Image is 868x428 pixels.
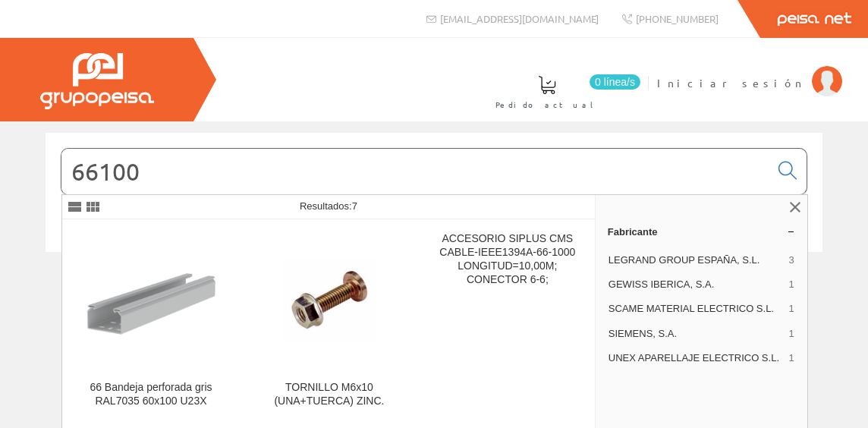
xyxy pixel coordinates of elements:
span: 1 [789,351,794,365]
span: Resultados: [300,200,357,212]
span: 1 [789,302,794,316]
a: 66 Bandeja perforada gris RAL7035 60x100 U23X 66 Bandeja perforada gris RAL7035 60x100 U23X [62,220,240,426]
span: Iniciar sesión [657,75,804,90]
div: 66 Bandeja perforada gris RAL7035 60x100 U23X [74,381,228,408]
span: 3 [789,253,794,267]
span: 1 [789,327,794,341]
span: GEWISS IBERICA, S.A. [609,278,783,291]
span: LEGRAND GROUP ESPAÑA, S.L. [609,253,783,267]
div: © Grupo Peisa [46,271,822,284]
a: Iniciar sesión [657,63,842,77]
span: SIEMENS, S.A. [609,327,783,341]
input: Buscar... [61,149,769,194]
a: ACCESORIO SIPLUS CMS CABLE-IEEE1394A-66-1000 LONGITUD=10,00M; CONECTOR 6-6; [419,220,596,426]
span: 7 [352,200,357,212]
img: Grupo Peisa [40,53,154,109]
a: TORNILLO M6x10 (UNA+TUERCA) ZINC. TORNILLO M6x10 (UNA+TUERCA) ZINC. [241,220,418,426]
div: TORNILLO M6x10 (UNA+TUERCA) ZINC. [253,381,406,408]
span: [EMAIL_ADDRESS][DOMAIN_NAME] [440,12,599,25]
span: 1 [789,278,794,291]
span: UNEX APARELLAJE ELECTRICO S.L. [609,351,783,365]
a: Fabricante [596,219,807,244]
span: SCAME MATERIAL ELECTRICO S.L. [609,302,783,316]
span: [PHONE_NUMBER] [636,12,719,25]
img: TORNILLO M6x10 (UNA+TUERCA) ZINC. [283,243,376,358]
span: Pedido actual [495,97,599,112]
img: 66 Bandeja perforada gris RAL7035 60x100 U23X [83,232,219,369]
span: 0 línea/s [590,74,640,90]
div: ACCESORIO SIPLUS CMS CABLE-IEEE1394A-66-1000 LONGITUD=10,00M; CONECTOR 6-6; [431,232,584,287]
